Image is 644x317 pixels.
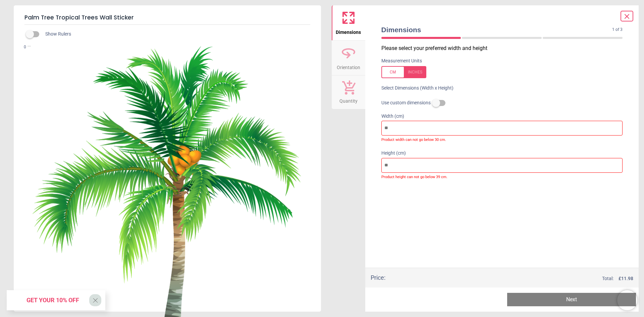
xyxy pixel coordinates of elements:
span: 0 [13,44,26,50]
h5: Palm Tree Tropical Trees Wall Sticker [24,11,310,25]
button: Next [507,293,636,306]
button: Dimensions [332,5,365,40]
div: Price : [371,273,385,282]
span: Quantity [339,95,358,105]
label: Product height can not go below 39 cm. [381,173,623,180]
label: Measurement Units [381,58,422,64]
span: £ [619,275,633,282]
div: Show Rulers [30,30,321,38]
label: Height (cm) [381,150,623,157]
label: Select Dimensions (Width x Height) [376,85,453,92]
p: Please select your preferred width and height [381,45,628,52]
button: Quantity [332,75,365,109]
span: Orientation [337,61,360,71]
span: Dimensions [336,26,361,36]
span: 11.98 [621,276,633,281]
span: Dimensions [381,25,612,35]
div: Total: [395,275,634,282]
button: Orientation [332,41,365,75]
label: Product width can not go below 30 cm. [381,136,623,143]
label: Width (cm) [381,113,623,120]
iframe: Brevo live chat [617,290,637,310]
span: 1 of 3 [612,27,623,33]
span: Use custom dimensions [381,100,431,106]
